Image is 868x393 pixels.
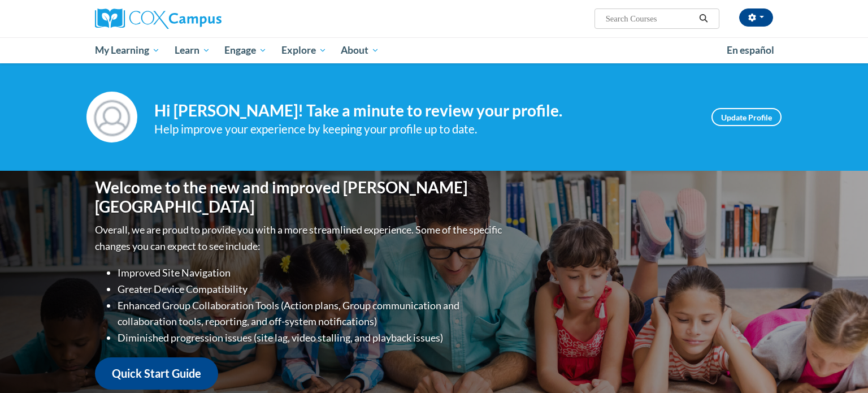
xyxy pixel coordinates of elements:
[95,8,310,29] a: Cox Campus
[118,265,505,281] li: Improved Site Navigation
[274,37,334,63] a: Explore
[727,44,774,56] span: En español
[118,330,505,346] li: Diminished progression issues (site lag, video stalling, and playback issues)
[95,222,505,254] p: Overall, we are proud to provide you with a more streamlined experience. Some of the specific cha...
[118,297,505,330] li: Enhanced Group Collaboration Tools (Action plans, Group communication and collaboration tools, re...
[95,44,160,57] span: My Learning
[605,12,695,25] input: Search Courses
[719,38,782,62] a: En español
[224,44,267,57] span: Engage
[95,178,505,216] h1: Welcome to the new and improved [PERSON_NAME][GEOGRAPHIC_DATA]
[118,281,505,297] li: Greater Device Compatibility
[695,12,712,25] button: Search
[217,37,274,63] a: Engage
[88,37,167,63] a: My Learning
[341,44,379,57] span: About
[175,44,210,57] span: Learn
[281,44,327,57] span: Explore
[95,357,218,390] a: Quick Start Guide
[167,37,218,63] a: Learn
[86,92,137,142] img: Profile Image
[154,120,695,139] div: Help improve your experience by keeping your profile up to date.
[334,37,387,63] a: About
[78,37,790,63] div: Main menu
[739,8,773,27] button: Account Settings
[711,108,782,126] a: Update Profile
[154,101,695,120] h4: Hi [PERSON_NAME]! Take a minute to review your profile.
[95,8,222,29] img: Cox Campus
